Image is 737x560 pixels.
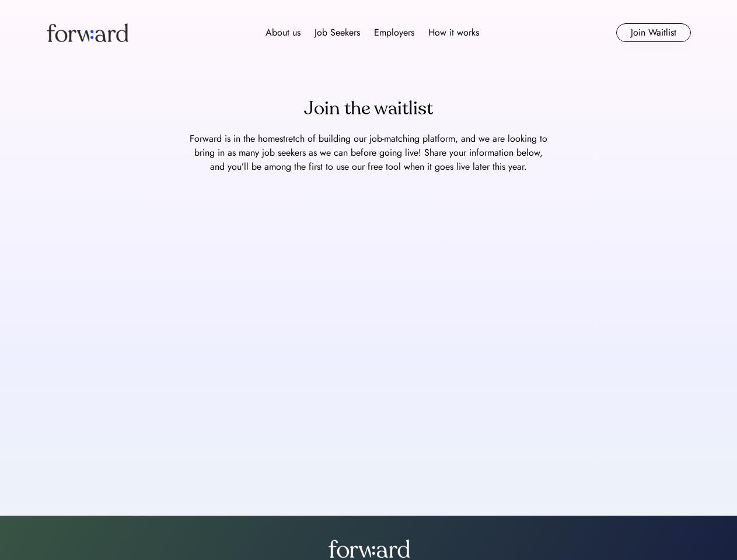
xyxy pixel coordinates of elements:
div: Job Seekers [315,26,360,40]
img: Forward logo [47,23,128,42]
div: Forward is in the homestretch of building our job-matching platform, and we are looking to bring ... [188,132,550,174]
div: About us [266,26,301,40]
img: forward-logo-white.png [328,539,410,558]
div: Employers [374,26,414,40]
div: How it works [428,26,479,40]
div: Join the waitlist [304,94,433,123]
button: Join Waitlist [616,23,691,42]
